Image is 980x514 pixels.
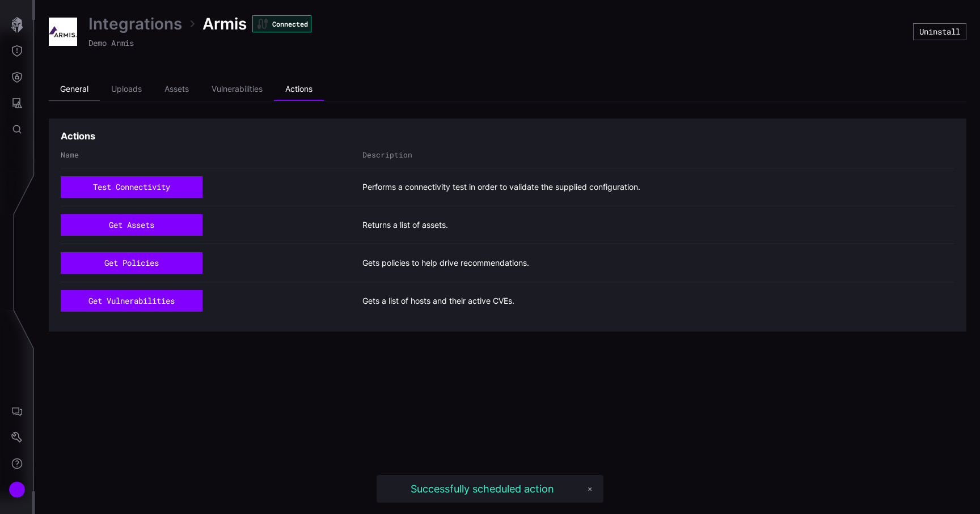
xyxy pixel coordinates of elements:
span: Armis [202,14,247,34]
button: get policies [61,252,202,274]
a: Integrations [88,14,182,34]
span: Returns a list of assets. [362,220,448,230]
img: Demo Armis [49,18,77,46]
button: Uninstall [913,23,966,40]
span: Demo Armis [88,37,134,48]
li: Vulnerabilities [200,78,274,101]
div: Name [61,150,357,160]
span: Gets policies to help drive recommendations. [362,258,529,268]
button: test connectivity [61,176,202,198]
button: get assets [61,214,202,236]
span: Gets a list of hosts and their active CVEs. [362,296,514,306]
li: Actions [274,78,324,101]
div: Successfully scheduled action [411,482,554,495]
span: Performs a connectivity test in order to validate the supplied configuration. [362,182,640,192]
div: Description [362,150,954,160]
button: get vulnerabilities [61,290,202,312]
li: General [49,78,100,101]
h3: Actions [61,130,95,142]
li: Assets [153,78,200,101]
li: Uploads [100,78,153,101]
button: ✕ [582,481,598,496]
div: Connected [252,15,311,32]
